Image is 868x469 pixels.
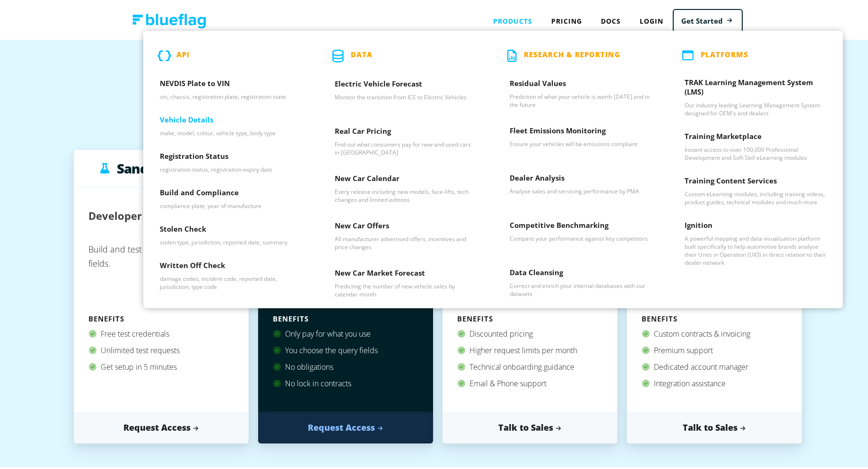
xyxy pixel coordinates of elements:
p: Research & Reporting [524,48,620,61]
h3: Fleet Emissions Monitoring [510,124,651,138]
a: Stolen Check - stolen type, jurisdiction, reported date, summary [143,215,318,252]
div: Premium support [642,340,787,357]
div: No obligations [273,357,418,373]
p: Compare your performance against key competitors [510,233,651,241]
a: Registration Status - registration status, registration expiry date [143,142,318,179]
a: Request Access [74,410,249,442]
div: Unlimited test requests [89,340,234,357]
a: Pricing [542,9,591,29]
a: Build and Compliance - compliance plate, year of manufacture [143,179,318,215]
a: NEVDIS Plate to VIN - vin, chassis, registration plate, registration state [143,69,318,106]
a: Electric Vehicle Forecast - Monitor the transition from ICE to Electric Vehicles [318,70,493,117]
a: Training Content Services - Custom eLearning modules, including training videos, product guides, ... [668,167,843,211]
p: registration status, registration expiry date [160,164,302,172]
h3: Registration Status [160,149,302,164]
p: Prediction of what your vehicle is worth [DATE] and in the future [510,91,651,107]
h3: Dealer Analysis [510,171,651,185]
div: Dedicated account manager [642,357,787,373]
div: Integration assistance [642,373,787,390]
a: Dealer Analysis - Analyse sales and servicing performance by PMA [493,164,668,211]
p: Find out what consumers pay for new and used cars in [GEOGRAPHIC_DATA] [335,139,477,155]
h3: New Car Market Forecast [335,266,477,280]
h3: New Car Offers [335,219,477,233]
a: Vehicle Details - make, model, colour, vehicle type, body type [143,106,318,142]
a: New Car Market Forecast - Predicting the number of new vehicle sales by calendar month [318,259,493,306]
h3: Ignition [685,218,826,233]
div: You choose the query fields [273,340,418,357]
a: Written Off Check - damage codes, incident code, reported date, jurisdiction, type code [143,252,318,296]
h3: Competitive Benchmarking [510,218,651,233]
div: Discounted pricing [458,324,602,340]
h3: Data Cleansing [510,266,651,280]
a: Real Car Pricing - Find out what consumers pay for new and used cars in Australia [318,117,493,165]
a: Data Cleansing - Correct and enrich your internal databases with our datasets [493,259,668,306]
div: Get setup in 5 minutes [89,357,234,373]
h3: TRAK Learning Management System (LMS) [685,76,826,99]
p: Data [351,48,373,61]
a: TRAK Learning Management System (LMS) - Our industry leading Learning Management System designed ... [668,69,843,122]
p: Predicting the number of new vehicle sales by calendar month [335,280,477,296]
p: Correct and enrich your internal databases with our datasets [510,280,651,296]
h3: Build and Compliance [160,186,302,200]
h3: Stolen Check [160,222,302,236]
a: Talk to Sales [627,410,802,442]
p: A powerful mapping and data visualisation platform built specifically to help automotive brands a... [685,233,826,265]
div: Only pay for what you use [273,324,418,340]
p: vin, chassis, registration plate, registration state [160,91,302,99]
a: Residual Values - Prediction of what your vehicle is worth today and in the future [493,69,668,117]
p: damage codes, incident code, reported date, jurisdiction, type code [160,273,302,289]
div: Email & Phone support [458,373,602,390]
h2: Developer Sandbox [89,201,190,227]
h3: Written Off Check [160,259,302,273]
p: Build and test using any of our data fields. [89,236,234,310]
h3: Sandbox Testing [117,159,222,174]
p: make, model, colour, vehicle type, body type [160,127,302,135]
a: Login to Blue Flag application [630,9,673,29]
div: Higher request limits per month [458,340,602,357]
img: Blue Flag logo [132,12,206,26]
a: New Car Offers - All manufacturer advertised offers, incentives and price changes [318,212,493,259]
h3: NEVDIS Plate to VIN [160,77,302,91]
a: Request Access [258,410,433,442]
a: Talk to Sales [443,410,617,442]
p: All manufacturer advertised offers, incentives and price changes [335,233,477,249]
p: API [176,48,190,61]
p: PLATFORMS [701,48,748,59]
h3: Electric Vehicle Forecast [335,77,477,91]
h3: New Car Calendar [335,172,477,186]
a: Training Marketplace - Instant access to over 100,000 Professional Development and Soft Skill eLe... [668,122,843,167]
a: New Car Calendar - Every release including new models, face-lifts, tech changes and limited editions [318,165,493,212]
p: Our industry leading Learning Management System designed for OEM's and dealers [685,99,826,115]
p: Monitor the transition from ICE to Electric Vehicles [335,91,477,99]
div: No lock in contracts [273,373,418,390]
p: Ensure your vehicles will be emissions compliant [510,138,651,146]
a: Docs [591,9,630,29]
h3: Real Car Pricing [335,124,477,139]
h3: Residual Values [510,77,651,91]
h3: Training Marketplace [685,130,826,144]
div: Custom contracts & invoicing [642,324,787,340]
div: Technical onboarding guidance [458,357,602,373]
p: compliance plate, year of manufacture [160,200,302,208]
h3: Training Content Services [685,174,826,188]
div: Free test credentials [89,324,234,340]
h1: Choose a plan that works for you. [9,68,866,106]
a: Ignition - A powerful mapping and data visualisation platform built specifically to help automoti... [668,211,843,272]
p: Analyse sales and servicing performance by PMA [510,185,651,193]
p: stolen type, jurisdiction, reported date, summary [160,236,302,244]
a: Competitive Benchmarking - Compare your performance against key competitors [493,211,668,259]
a: Fleet Emissions Monitoring - Ensure your vehicles will be emissions compliant [493,117,668,164]
a: Get Started [673,7,743,31]
p: Instant access to over 100,000 Professional Development and Soft Skill eLearning modules [685,144,826,160]
p: Custom eLearning modules, including training videos, product guides, technical modules and much more [685,188,826,204]
div: Products [484,9,542,29]
p: Every release including new models, face-lifts, tech changes and limited editions [335,186,477,202]
h3: Vehicle Details [160,113,302,127]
